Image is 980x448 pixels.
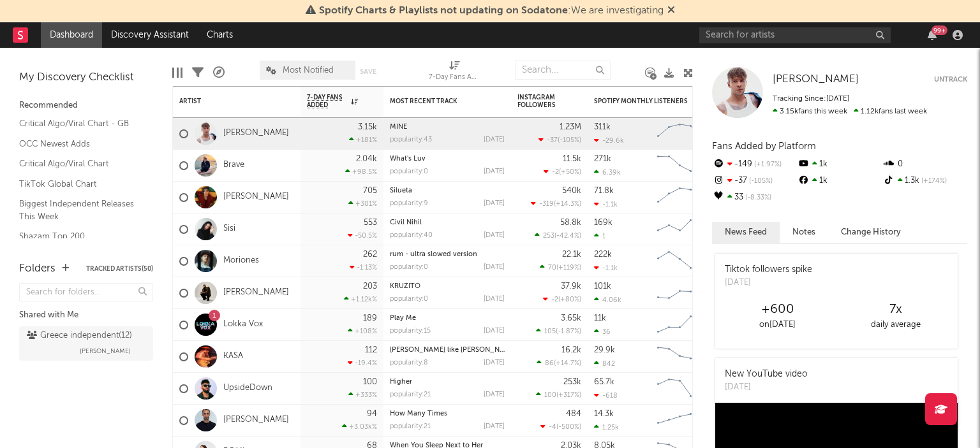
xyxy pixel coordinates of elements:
svg: Chart title [651,118,709,150]
input: Search... [515,61,611,80]
div: A&R Pipeline [213,54,225,91]
a: Lokka Vox [223,319,263,330]
a: How Many Times [390,410,447,417]
div: popularity: 9 [390,200,428,207]
div: 94 [367,410,377,418]
span: -105 % [560,137,579,144]
div: Folders [19,261,56,277]
div: [DATE] [484,136,505,143]
div: 36 [594,328,611,336]
div: 6.39k [594,168,621,177]
div: KRUZITO [390,283,505,290]
div: daily average [836,317,954,333]
span: Dismiss [667,6,675,16]
span: -500 % [558,424,579,431]
div: -1.13 % [350,263,377,271]
div: popularity: 0 [390,296,428,303]
span: -1.87 % [558,328,579,335]
div: 65.7k [594,378,614,386]
div: ( ) [543,295,581,303]
div: 100 [363,378,377,386]
div: -29.6k [594,136,624,145]
span: Fans Added by Platform [712,141,816,151]
div: 1k [797,173,882,189]
div: 1.23M [560,123,581,131]
div: 253k [563,378,581,386]
div: +333 % [348,391,377,399]
a: UpsideDown [223,383,272,394]
div: 1k [797,156,882,173]
div: Winters like Summers [390,347,505,354]
a: What's Luv [390,155,426,163]
a: Play Me [390,315,416,322]
a: Civil Nihil [390,219,422,226]
span: +80 % [560,296,579,303]
a: Biggest Independent Releases This Week [19,197,140,223]
div: Shared with Me [19,308,153,323]
div: Silueta [390,187,505,194]
div: 7-Day Fans Added (7-Day Fans Added) [429,54,480,91]
button: Change History [828,222,914,243]
div: popularity: 0 [390,168,428,175]
div: 540k [562,187,581,195]
div: popularity: 8 [390,359,428,366]
span: -8.33 % [743,194,771,201]
span: -37 [547,137,558,144]
svg: Chart title [651,182,709,213]
div: 58.8k [560,219,581,227]
div: -37 [712,173,797,189]
a: TikTok Global Chart [19,177,140,191]
div: popularity: 21 [390,423,431,430]
a: Silueta [390,187,412,194]
div: 705 [363,187,377,195]
div: -1.1k [594,200,618,208]
a: KASA [223,351,243,362]
div: +181 % [349,136,377,144]
div: 553 [364,219,377,227]
div: Spotify Monthly Listeners [594,98,690,105]
div: 16.2k [561,346,581,354]
span: 7-Day Fans Added [307,94,348,109]
span: 253 [543,233,554,240]
div: -50.5 % [348,231,377,240]
div: +3.03k % [342,423,377,431]
div: ( ) [535,231,581,240]
div: ( ) [544,168,581,176]
div: 1.3k [882,173,967,189]
div: [DATE] [484,296,505,303]
span: +14.3 % [556,201,579,208]
div: 99 + [932,25,947,35]
div: Tiktok followers spike [725,263,812,277]
span: +119 % [558,264,579,271]
a: Greece independent(12)[PERSON_NAME] [19,326,153,361]
div: Recommended [19,98,153,113]
div: 0 [882,156,967,173]
span: -319 [539,201,554,208]
button: News Feed [712,222,780,243]
div: Filters [192,54,204,91]
a: Dashboard [41,22,102,48]
span: [PERSON_NAME] [80,343,131,359]
a: [PERSON_NAME] [773,73,859,86]
div: -149 [712,156,797,173]
div: +301 % [348,199,377,208]
div: 37.9k [561,282,581,291]
div: 101k [594,282,611,291]
span: +14.7 % [556,360,579,367]
div: 11.5k [563,155,581,163]
div: Edit Columns [172,54,182,91]
button: Save [360,68,376,75]
span: 86 [545,360,554,367]
div: popularity: 0 [390,264,428,271]
span: +174 % [919,178,947,185]
a: Sisi [223,224,235,235]
div: Most Recent Track [390,98,486,105]
div: New YouTube video [725,368,808,381]
div: 311k [594,123,611,131]
div: Instagram Followers [517,94,562,109]
span: -2 [551,296,558,303]
div: 3.15k [358,123,377,131]
span: Spotify Charts & Playlists not updating on Sodatone [319,6,568,16]
span: Tracking Since: [DATE] [773,95,849,103]
svg: Chart title [651,341,709,373]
